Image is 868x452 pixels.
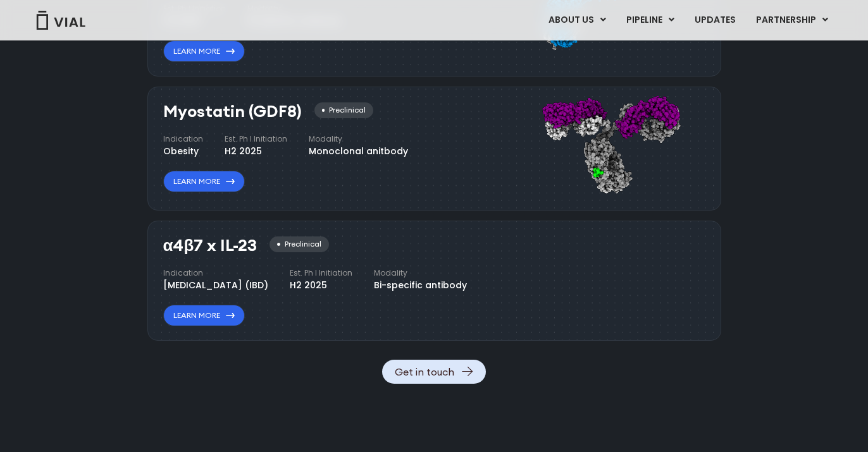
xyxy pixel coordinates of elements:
div: H2 2025 [225,145,287,158]
a: Learn More [163,305,245,326]
div: Preclinical [314,102,373,118]
a: Learn More [163,171,245,192]
a: PARTNERSHIPMenu Toggle [746,9,838,31]
h4: Est. Ph I Initiation [290,267,352,279]
a: Learn More [163,40,245,62]
div: Bi-specific antibody [374,279,467,292]
div: Obesity [163,145,203,158]
h4: Modality [309,133,408,145]
h4: Indication [163,133,203,145]
a: UPDATES [685,9,745,31]
div: H2 2025 [290,279,352,292]
h4: Est. Ph I Initiation [225,133,287,145]
a: Get in touch [382,360,486,384]
div: Preclinical [270,236,328,252]
h4: Indication [163,267,268,279]
h3: Myostatin (GDF8) [163,102,302,121]
div: [MEDICAL_DATA] (IBD) [163,279,268,292]
div: Monoclonal anitbody [309,145,408,158]
h3: α4β7 x IL-23 [163,236,257,255]
a: ABOUT USMenu Toggle [538,9,616,31]
a: PIPELINEMenu Toggle [616,9,684,31]
img: Vial Logo [35,11,86,30]
h4: Modality [374,267,467,279]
